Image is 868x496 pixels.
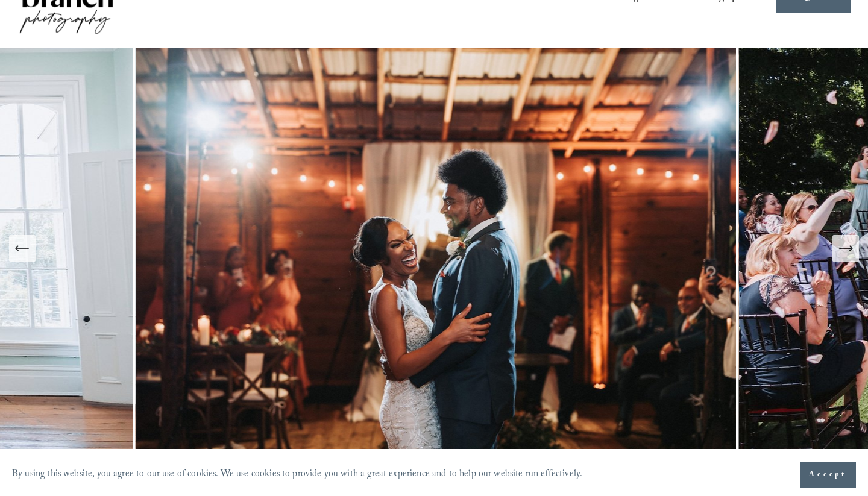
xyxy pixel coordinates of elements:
span: Accept [809,469,847,481]
button: Accept [800,462,856,488]
button: Next Slide [832,235,859,262]
p: By using this website, you agree to our use of cookies. We use cookies to provide you with a grea... [12,466,582,485]
button: Previous Slide [9,235,36,262]
img: shakiraandshawn10+copy.jpg (Copy) [136,47,739,449]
